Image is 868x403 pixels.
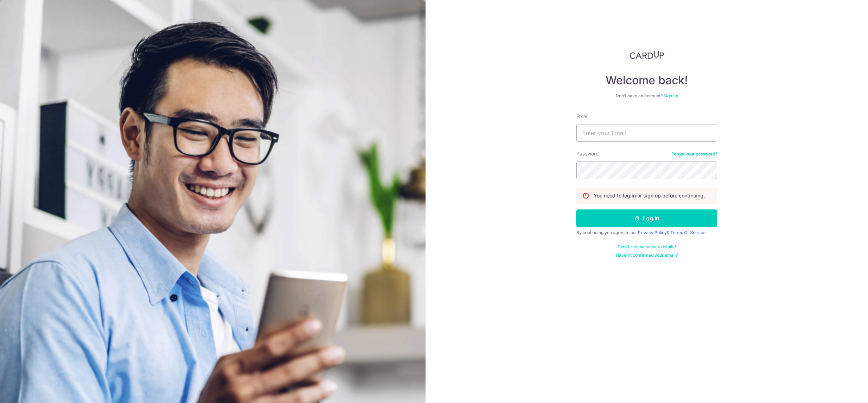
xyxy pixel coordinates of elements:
div: Don’t have an account? [576,93,717,99]
p: You need to log in or sign up before continuing. [594,192,705,199]
a: Forgot your password? [671,151,717,157]
input: Enter your Email [576,124,717,142]
img: CardUp Logo [630,51,664,59]
a: Sign up [663,93,678,98]
div: By continuing you agree to our & [576,230,717,236]
a: Didn't receive unlock details? [618,244,676,250]
button: Log in [576,209,717,227]
h4: Welcome back! [576,73,717,87]
label: Password [576,150,599,157]
a: Terms Of Service [670,230,706,235]
label: Email [576,113,588,120]
a: Haven't confirmed your email? [616,252,678,258]
a: Privacy Policy [638,230,667,235]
